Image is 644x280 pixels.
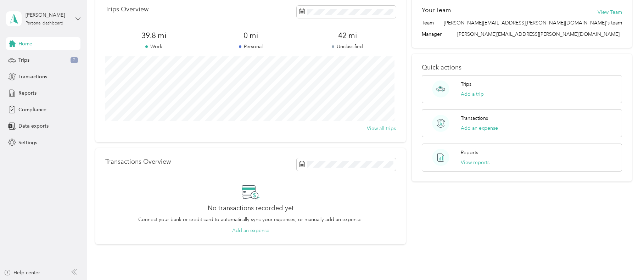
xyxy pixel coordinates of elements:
[457,31,620,37] span: [PERSON_NAME][EMAIL_ADDRESS][PERSON_NAME][DOMAIN_NAME]
[105,158,171,166] p: Transactions Overview
[208,205,294,212] h2: No transactions recorded yet
[18,89,37,97] span: Reports
[461,80,471,88] p: Trips
[105,6,149,13] p: Trips Overview
[461,124,498,132] button: Add an expense
[422,64,622,71] p: Quick actions
[461,159,489,166] button: View reports
[367,125,396,132] button: View all trips
[461,90,484,98] button: Add a trip
[71,57,78,63] span: 2
[461,114,488,122] p: Transactions
[299,30,396,40] span: 42 mi
[598,9,622,16] button: View Team
[138,216,363,223] p: Connect your bank or credit card to automatically sync your expenses, or manually add an expense.
[604,240,644,280] iframe: Everlance-gr Chat Button Frame
[18,139,37,146] span: Settings
[422,30,442,38] span: Manager
[105,43,202,50] p: Work
[202,43,299,50] p: Personal
[461,149,478,156] p: Reports
[4,269,40,276] button: Help center
[18,40,32,47] span: Home
[422,19,434,27] span: Team
[26,21,63,26] div: Personal dashboard
[18,73,47,80] span: Transactions
[26,11,70,19] div: [PERSON_NAME]
[18,122,49,130] span: Data exports
[202,30,299,40] span: 0 mi
[18,56,29,64] span: Trips
[18,106,46,113] span: Compliance
[232,227,269,234] button: Add an expense
[422,6,451,15] h2: Your Team
[299,43,396,50] p: Unclassified
[444,19,622,27] span: [PERSON_NAME][EMAIL_ADDRESS][PERSON_NAME][DOMAIN_NAME]'s team
[105,30,202,40] span: 39.8 mi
